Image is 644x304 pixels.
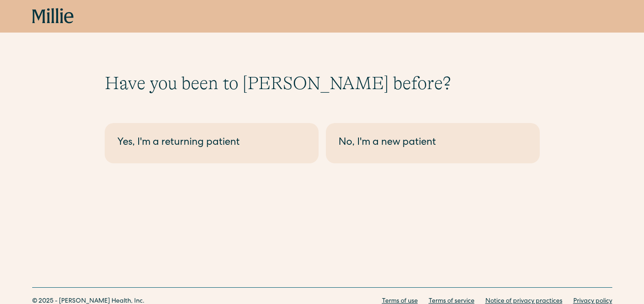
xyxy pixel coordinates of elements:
[117,136,306,151] div: Yes, I'm a returning patient
[105,72,540,94] h1: Have you been to [PERSON_NAME] before?
[339,136,527,151] div: No, I'm a new patient
[326,123,540,163] a: No, I'm a new patient
[105,123,319,163] a: Yes, I'm a returning patient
